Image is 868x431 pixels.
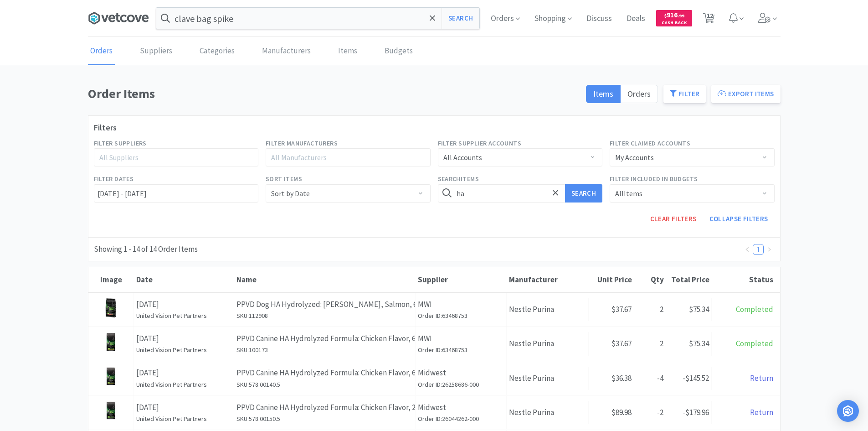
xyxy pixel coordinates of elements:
input: Search for items [438,184,603,203]
h6: United Vision Pet Partners [136,311,231,321]
div: Image [91,275,132,285]
a: Discuss [583,15,616,23]
div: All Items [615,185,642,202]
h6: Order ID: 63468753 [418,311,504,321]
button: Export Items [711,85,780,103]
a: 12 [699,16,718,24]
div: Name [236,275,413,285]
h6: United Vision Pet Partners [136,345,231,355]
span: 916 [664,10,684,19]
a: Categories [197,37,237,65]
h6: United Vision Pet Partners [136,414,231,424]
p: [DATE] [136,298,231,311]
span: Items [593,88,613,99]
p: MWI [418,298,504,311]
a: 1 [753,244,763,254]
span: $75.34 [689,338,709,348]
span: $36.38 [611,373,632,383]
button: Filter [663,85,706,103]
div: My Accounts [615,149,654,166]
p: PPVD Canine HA Hydrolyzed Formula: Chicken Flavor, 6lbs [236,367,413,379]
span: Return [750,373,773,383]
div: Nestle Purina [507,367,589,390]
span: Cash Back [662,21,687,26]
a: Budgets [382,37,415,65]
label: Filter Dates [94,174,134,184]
li: Previous Page [742,244,753,255]
span: $37.67 [611,338,632,348]
h6: SKU: 100173 [236,345,413,355]
h6: SKU: 578.00150.5 [236,414,413,424]
div: Nestle Purina [507,401,589,424]
img: 6fb2914543be4cbab1557ca908d73738_114996.jpeg [101,401,120,420]
input: Select date range [94,184,259,203]
label: Filter Manufacturers [266,138,338,148]
span: Orders [627,88,651,99]
button: Clear Filters [644,210,703,228]
span: $ [664,13,667,19]
p: PPVD Canine HA Hydrolyzed Formula: Chicken Flavor, 25lbs [236,401,413,414]
li: 1 [753,244,764,255]
div: Manufacturer [509,275,586,285]
img: d8a95e1af1544a70a6db6c2ecbb37e8c_10960.png [106,332,115,352]
div: Supplier [418,275,504,285]
img: 460969c9e3ae465eaaf379db9d038350_404979.png [101,298,120,317]
a: Orders [88,37,115,65]
button: Collapse Filters [703,210,775,228]
div: Qty [637,275,664,285]
span: $75.34 [689,304,709,314]
button: Search [565,184,602,203]
input: Search by item, sku, manufacturer, ingredient, size... [156,8,479,29]
div: All Manufacturers [271,153,417,162]
p: [DATE] [136,332,231,345]
a: $916.99Cash Back [656,6,692,31]
div: -2 [634,401,666,424]
h6: Order ID: 63468753 [418,345,504,355]
label: Filter Claimed Accounts [610,138,690,148]
div: Total Price [668,275,709,285]
h6: United Vision Pet Partners [136,379,231,389]
h3: Filters [94,121,775,135]
p: [DATE] [136,401,231,414]
span: $37.67 [611,304,632,314]
div: All Accounts [443,149,482,166]
h1: Order Items [88,83,581,104]
div: Sort by Date [271,185,310,202]
a: Suppliers [138,37,175,65]
span: Completed [736,304,773,314]
div: Open Intercom Messenger [837,400,859,422]
div: 2 [634,298,666,321]
span: Completed [736,338,773,348]
div: Status [714,275,773,285]
li: Next Page [764,244,775,255]
div: Nestle Purina [507,332,589,355]
h6: SKU: 112908 [236,311,413,321]
p: MWI [418,332,504,345]
div: Date [136,275,232,285]
button: Search [442,8,479,29]
i: icon: left [745,247,750,252]
label: Filter Included in Budgets [610,174,698,184]
p: PPVD Dog HA Hydrolyzed: [PERSON_NAME], Salmon, 6lb [236,298,413,311]
div: Showing 1 - 14 of 14 Order Items [94,243,198,255]
h6: Order ID: 26044262-000 [418,414,504,424]
p: Midwest [418,401,504,414]
a: Items [336,37,360,65]
div: -4 [634,367,666,390]
div: Nestle Purina [507,298,589,321]
span: . 99 [678,13,684,19]
label: Filter Supplier Accounts [438,138,522,148]
h6: SKU: 578.00140.5 [236,379,413,389]
p: Midwest [418,367,504,379]
p: [DATE] [136,367,231,379]
span: -$145.52 [683,373,709,383]
span: $89.98 [611,407,632,417]
label: Search Items [438,174,479,184]
img: 39d02a0e126245ae850740a40c845796_114994.jpeg [101,367,120,386]
a: Deals [623,15,649,23]
div: 2 [634,332,666,355]
div: All Suppliers [99,153,245,162]
span: Return [750,407,773,417]
label: Filter Suppliers [94,138,147,148]
div: Unit Price [591,275,632,285]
